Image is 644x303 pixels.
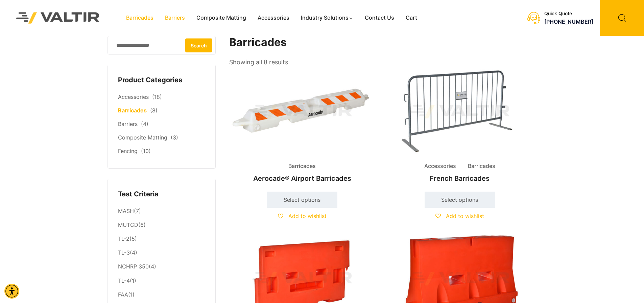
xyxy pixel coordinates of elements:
a: Select options for “Aerocade® Airport Barricades” [267,192,337,208]
a: Barriers [118,121,138,127]
a: MASH [118,208,134,214]
span: Add to wishlist [288,213,327,219]
a: Barriers [159,13,191,23]
li: (6) [118,218,205,232]
span: (18) [152,93,162,100]
span: (10) [141,148,151,154]
a: BarricadesAerocade® Airport Barricades [229,68,375,186]
input: Search for: [108,36,216,55]
span: (3) [171,134,178,141]
a: Add to wishlist [278,213,327,219]
a: Accessories [118,93,149,100]
span: Barricades [463,161,500,171]
span: (8) [150,107,158,114]
img: Accessories [387,68,533,155]
div: Quick Quote [544,11,593,17]
li: (1) [118,288,205,300]
a: MUTCD [118,221,138,228]
div: Accessibility Menu [4,284,19,299]
a: Composite Matting [191,13,252,23]
img: Barricades [229,68,375,155]
a: call (888) 496-3625 [544,18,593,25]
a: FAA [118,291,128,298]
a: Barricades [118,107,147,114]
li: (1) [118,274,205,288]
a: TL-4 [118,277,130,284]
a: Fencing [118,148,138,154]
li: (4) [118,246,205,260]
a: Industry Solutions [295,13,359,23]
span: Add to wishlist [446,213,484,219]
a: Cart [400,13,423,23]
h2: French Barricades [387,171,533,186]
a: TL-2 [118,235,129,242]
a: Add to wishlist [435,213,484,219]
a: Accessories [252,13,295,23]
li: (7) [118,204,205,218]
span: Barricades [283,161,321,171]
span: (4) [141,121,148,127]
a: Contact Us [359,13,400,23]
span: Accessories [419,161,461,171]
h2: Aerocade® Airport Barricades [229,171,375,186]
a: NCHRP 350 [118,263,149,270]
a: TL-3 [118,249,130,256]
h1: Barricades [229,36,533,49]
a: Select options for “French Barricades” [425,192,495,208]
img: Valtir Rentals [7,3,109,32]
h4: Product Categories [118,75,205,85]
li: (5) [118,232,205,246]
a: Barricades [120,13,159,23]
h4: Test Criteria [118,189,205,199]
li: (4) [118,260,205,274]
a: Accessories BarricadesFrench Barricades [387,68,533,186]
p: Showing all 8 results [229,57,288,68]
button: Search [185,38,212,52]
a: Composite Matting [118,134,167,141]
